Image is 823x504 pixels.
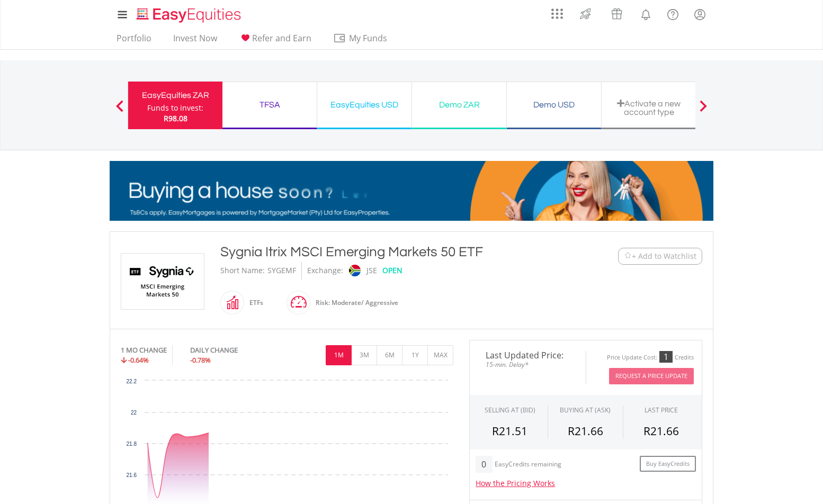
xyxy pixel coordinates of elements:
[607,354,657,362] div: Price Update Cost:
[659,351,673,363] div: 1
[169,33,221,49] a: Invest Now
[659,3,686,24] a: FAQ's and Support
[478,351,578,359] span: Last Updated Price:
[220,242,553,262] div: Sygnia Itrix MSCI Emerging Markets 50 ETF
[624,252,632,260] img: Watchlist
[326,345,352,365] button: 1M
[310,290,398,316] div: Risk: Moderate/ Aggressive
[382,262,402,280] div: OPEN
[366,262,377,280] div: JSE
[551,8,563,20] img: grid-menu-icon.svg
[121,345,167,355] div: 1 MO CHANGE
[132,3,245,24] a: Home page
[609,368,694,384] button: Request A Price Update
[333,31,402,45] span: My Funds
[577,5,594,22] img: thrive-v2.svg
[131,410,137,416] text: 22
[252,32,311,44] span: Refer and Earn
[351,345,377,365] button: 3M
[128,355,149,365] span: -0.64%
[632,251,696,262] span: + Add to Watchlist
[135,88,216,103] div: EasyEquities ZAR
[632,3,659,24] a: Notifications
[618,248,702,265] button: Watchlist + Add to Watchlist
[476,456,492,473] div: 0
[235,33,316,49] a: Refer and Earn
[513,97,595,112] div: Demo USD
[164,113,187,123] span: R98.08
[608,5,625,22] img: vouchers-v2.svg
[190,345,273,355] div: DAILY CHANGE
[476,478,555,488] a: How the Pricing Works
[220,262,265,280] div: Short Name:
[643,424,679,438] span: R21.66
[127,379,137,384] text: 22.2
[640,456,696,472] a: Buy EasyCredits
[608,99,690,116] div: Activate a new account type
[377,345,402,365] button: 6M
[127,472,137,478] text: 21.6
[402,345,428,365] button: 1Y
[560,406,611,415] span: BUYING AT (ASK)
[110,161,713,221] img: EasyMortage Promotion Banner
[686,3,713,26] a: My Profile
[568,424,603,438] span: R21.66
[418,97,500,112] div: Demo ZAR
[123,254,202,309] img: EQU.ZA.SYGEMF.png
[485,406,535,415] div: SELLING AT (BID)
[112,33,156,49] a: Portfolio
[267,262,296,280] div: SYGEMF
[495,461,561,470] div: EasyCredits remaining
[601,3,632,22] a: Vouchers
[544,3,570,20] a: AppsGrid
[229,97,310,112] div: TFSA
[190,355,211,365] span: -0.78%
[675,354,694,362] div: Credits
[427,345,453,365] button: MAX
[492,424,527,438] span: R21.51
[147,103,203,113] div: Funds to invest:
[127,441,137,447] text: 21.8
[244,290,263,316] div: ETFs
[324,97,405,112] div: EasyEquities USD
[645,406,678,415] div: LAST PRICE
[307,262,343,280] div: Exchange:
[349,265,361,276] img: jse.png
[478,359,578,370] span: 15-min. Delay*
[135,6,245,24] img: EasyEquities_Logo.png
